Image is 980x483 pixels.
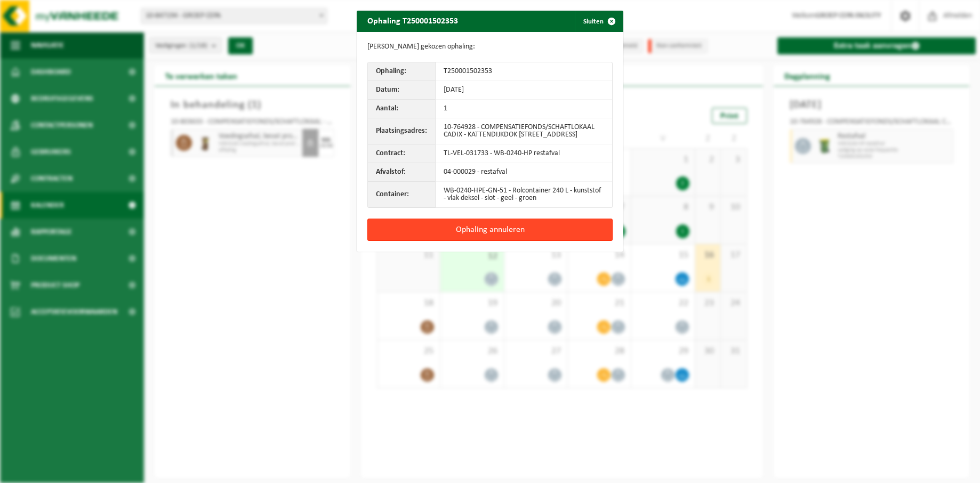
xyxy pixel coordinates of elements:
[367,43,613,51] p: [PERSON_NAME] gekozen ophaling:
[436,81,612,100] td: [DATE]
[436,163,612,182] td: 04-000029 - restafval
[436,100,612,118] td: 1
[368,100,436,118] th: Aantal:
[575,11,622,32] button: Sluiten
[367,219,613,241] button: Ophaling annuleren
[368,182,436,207] th: Container:
[368,62,436,81] th: Ophaling:
[368,144,436,163] th: Contract:
[357,11,469,31] h2: Ophaling T250001502353
[368,81,436,100] th: Datum:
[436,62,612,81] td: T250001502353
[436,118,612,144] td: 10-764928 - COMPENSATIEFONDS/SCHAFTLOKAAL CADIX - KATTENDIJKDOK [STREET_ADDRESS]
[368,163,436,182] th: Afvalstof:
[368,118,436,144] th: Plaatsingsadres:
[436,182,612,207] td: WB-0240-HPE-GN-51 - Rolcontainer 240 L - kunststof - vlak deksel - slot - geel - groen
[436,144,612,163] td: TL-VEL-031733 - WB-0240-HP restafval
